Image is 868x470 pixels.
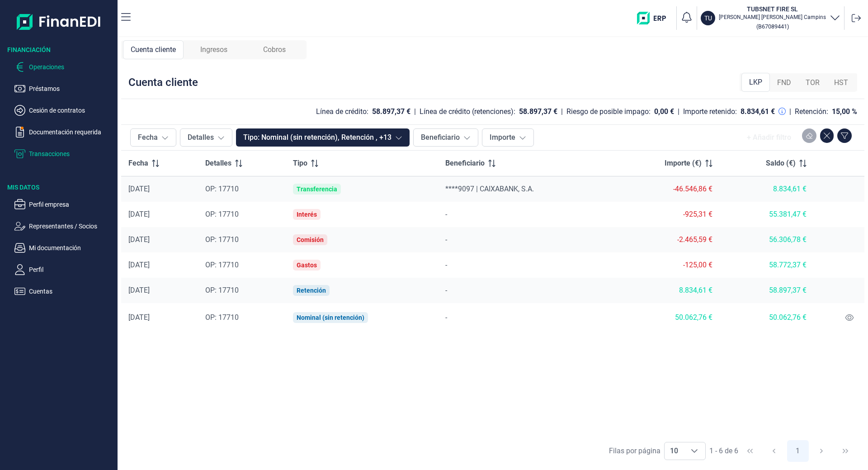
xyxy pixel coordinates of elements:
[131,44,176,55] span: Cuenta cliente
[414,106,416,117] div: |
[727,235,807,244] div: 56.306,78 €
[832,107,857,116] div: 15,00 %
[654,107,674,116] div: 0,00 €
[709,447,738,455] span: 1 - 6 de 6
[806,77,820,88] span: TOR
[701,5,840,32] button: TUTUBSNET FIRE SL[PERSON_NAME] [PERSON_NAME] Campins(B67089441)
[244,40,305,59] div: Cobros
[739,440,761,462] button: First Page
[297,185,337,193] div: Transferencia
[727,210,807,219] div: 55.381,47 €
[14,83,114,94] button: Préstamos
[14,105,114,116] button: Cesión de contratos
[621,286,712,295] div: 8.834,61 €
[445,235,447,244] span: -
[29,242,114,253] p: Mi documentación
[445,185,534,193] span: ****9097 | CAIXABANK, S.A.
[128,286,191,295] div: [DATE]
[798,74,827,92] div: TOR
[482,128,534,147] button: Importe
[763,440,785,462] button: Previous Page
[834,77,848,88] span: HST
[787,440,809,462] button: Page 1
[128,210,191,219] div: [DATE]
[566,107,651,116] div: Riesgo de posible impago:
[205,286,239,294] span: OP: 17710
[704,14,712,23] p: TU
[205,235,239,244] span: OP: 17710
[29,83,114,94] p: Préstamos
[766,158,796,169] span: Saldo (€)
[445,286,447,294] span: -
[205,158,231,169] span: Detalles
[727,185,807,194] div: 8.834,61 €
[684,442,705,460] div: Choose
[756,23,789,30] small: Copiar cif
[14,62,114,72] button: Operaciones
[14,148,114,159] button: Transacciones
[236,128,410,147] button: Tipo: Nominal (sin retención), Retención , +13
[678,106,679,117] div: |
[29,127,114,138] p: Documentación requerida
[445,158,485,169] span: Beneficiario
[621,261,712,270] div: -125,00 €
[835,440,856,462] button: Last Page
[263,44,286,55] span: Cobros
[777,77,791,88] span: FND
[297,287,326,294] div: Retención
[128,185,191,194] div: [DATE]
[420,107,515,116] div: Línea de crédito (retenciones):
[297,261,317,269] div: Gastos
[727,313,807,322] div: 50.062,76 €
[637,12,673,24] img: erp
[123,40,184,59] div: Cuenta cliente
[297,236,324,243] div: Comisión
[665,158,702,169] span: Importe (€)
[621,313,712,322] div: 50.062,76 €
[14,127,114,138] button: Documentación requerida
[827,74,855,92] div: HST
[316,107,368,116] div: Línea de crédito:
[413,128,478,147] button: Beneficiario
[297,211,317,218] div: Interés
[128,313,191,322] div: [DATE]
[770,74,798,92] div: FND
[14,264,114,275] button: Perfil
[609,446,660,456] div: Filas por página
[811,440,832,462] button: Next Page
[297,314,364,321] div: Nominal (sin retención)
[205,313,239,322] span: OP: 17710
[445,261,447,269] span: -
[621,210,712,219] div: -925,31 €
[184,40,244,59] div: Ingresos
[29,148,114,159] p: Transacciones
[29,105,114,116] p: Cesión de contratos
[749,77,762,88] span: LKP
[719,14,826,21] p: [PERSON_NAME] [PERSON_NAME] Campins
[205,261,239,269] span: OP: 17710
[293,158,307,169] span: Tipo
[719,5,826,14] h3: TUBSNET FIRE SL
[683,107,737,116] div: Importe retenido:
[741,107,775,116] div: 8.834,61 €
[741,73,770,92] div: LKP
[128,158,148,169] span: Fecha
[372,107,410,116] div: 58.897,37 €
[128,235,191,244] div: [DATE]
[727,286,807,295] div: 58.897,37 €
[789,106,791,117] div: |
[200,44,227,55] span: Ingresos
[561,106,563,117] div: |
[205,210,239,218] span: OP: 17710
[128,261,191,270] div: [DATE]
[445,210,447,218] span: -
[29,199,114,210] p: Perfil empresa
[727,261,807,270] div: 58.772,37 €
[14,221,114,232] button: Representantes / Socios
[621,235,712,244] div: -2.465,59 €
[180,128,232,147] button: Detalles
[17,7,101,36] img: Logo de aplicación
[519,107,557,116] div: 58.897,37 €
[128,75,198,90] div: Cuenta cliente
[14,199,114,210] button: Perfil empresa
